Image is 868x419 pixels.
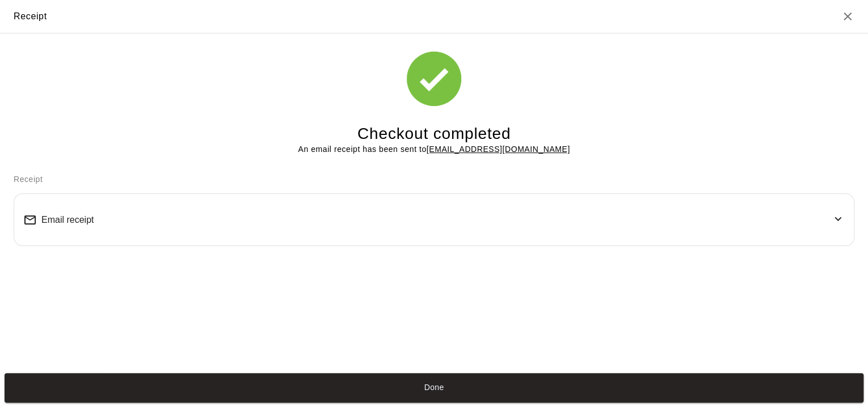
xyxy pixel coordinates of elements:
span: Email receipt [41,215,94,225]
p: An email receipt has been sent to [298,143,570,155]
button: Close [841,10,854,23]
button: Done [5,373,863,403]
div: Receipt [14,9,47,24]
p: Receipt [14,173,854,185]
h4: Checkout completed [357,124,511,144]
u: [EMAIL_ADDRESS][DOMAIN_NAME] [427,145,570,154]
